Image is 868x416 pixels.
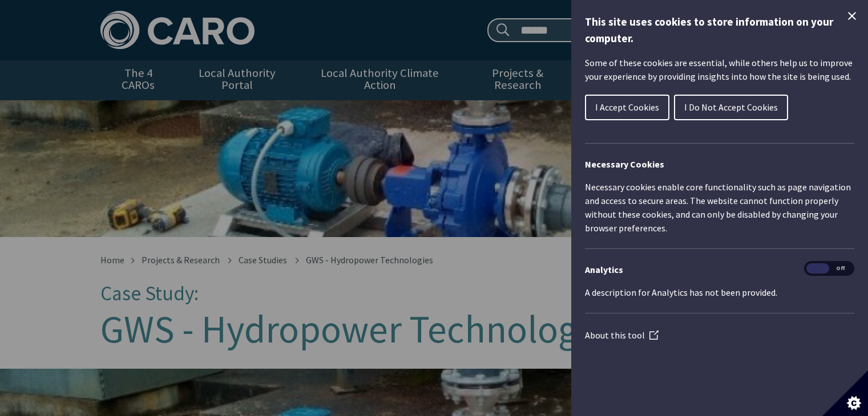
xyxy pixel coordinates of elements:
span: I Accept Cookies [595,101,659,113]
span: I Do Not Accept Cookies [684,101,778,113]
span: On [806,263,829,274]
button: I Do Not Accept Cookies [674,95,788,120]
button: Close Cookie Control [845,9,859,23]
p: Necessary cookies enable core functionality such as page navigation and access to secure areas. T... [585,180,854,235]
span: Off [829,263,852,274]
p: A description for Analytics has not been provided. [585,286,854,299]
h1: This site uses cookies to store information on your computer. [585,14,854,47]
h2: Necessary Cookies [585,157,854,171]
h3: Analytics [585,263,854,276]
a: About this tool [585,329,659,341]
button: Set cookie preferences [822,370,868,416]
p: Some of these cookies are essential, while others help us to improve your experience by providing... [585,56,854,83]
button: I Accept Cookies [585,95,669,120]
